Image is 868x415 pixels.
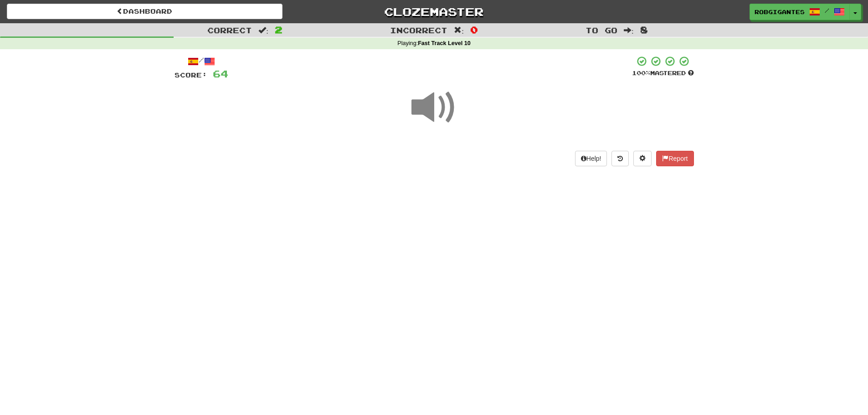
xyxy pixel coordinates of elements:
[175,71,207,79] span: Score:
[213,68,228,79] span: 64
[632,69,694,77] div: Mastered
[258,26,268,34] span: :
[624,26,634,34] span: :
[640,24,648,35] span: 8
[575,151,607,166] button: Help!
[296,4,572,20] a: Clozemaster
[470,24,478,35] span: 0
[418,40,471,46] strong: Fast Track Level 10
[750,4,850,20] a: Robgigantes /
[755,8,805,16] span: Robgigantes
[7,4,282,19] a: Dashboard
[175,56,228,67] div: /
[207,26,252,35] span: Correct
[586,26,617,35] span: To go
[656,151,693,166] button: Report
[454,26,464,34] span: :
[825,7,829,14] span: /
[632,69,650,77] span: 100 %
[275,24,282,35] span: 2
[390,26,447,35] span: Incorrect
[611,151,629,166] button: Round history (alt+y)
